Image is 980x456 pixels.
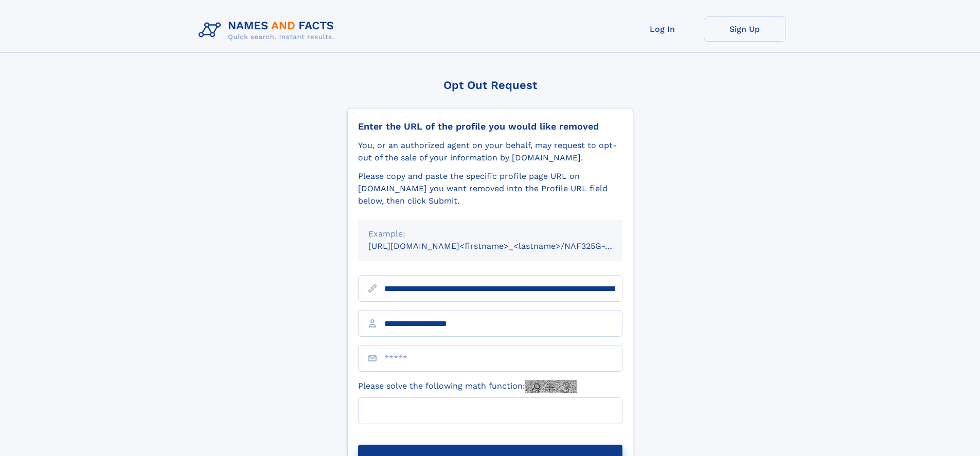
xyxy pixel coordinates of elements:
[194,16,343,44] img: Logo Names and Facts
[358,121,622,132] div: Enter the URL of the profile you would like removed
[368,241,642,251] small: [URL][DOMAIN_NAME]<firstname>_<lastname>/NAF325G-xxxxxxxx
[358,380,577,393] label: Please solve the following math function:
[704,16,786,42] a: Sign Up
[347,79,633,92] div: Opt Out Request
[358,170,622,207] div: Please copy and paste the specific profile page URL on [DOMAIN_NAME] you want removed into the Pr...
[368,228,612,240] div: Example:
[358,139,622,164] div: You, or an authorized agent on your behalf, may request to opt-out of the sale of your informatio...
[621,16,704,42] a: Log In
